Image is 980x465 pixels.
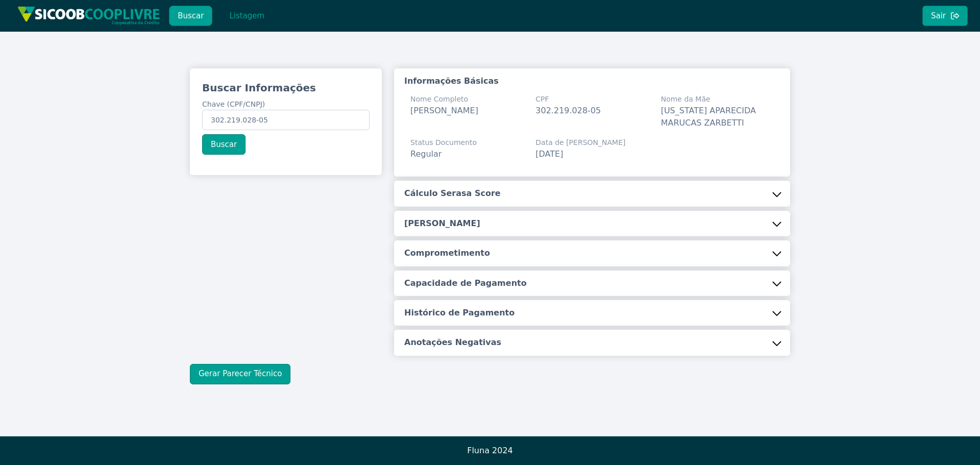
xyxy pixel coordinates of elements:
h5: Comprometimento [404,248,490,259]
input: Chave (CPF/CNPJ) [202,110,370,130]
span: [PERSON_NAME] [410,106,478,115]
span: Data de [PERSON_NAME] [535,137,625,148]
span: CPF [535,94,601,105]
button: Gerar Parecer Técnico [190,364,290,384]
span: [US_STATE] APARECIDA MARUCAS ZARBETTI [661,106,756,128]
span: Status Documento [410,137,477,148]
button: Listagem [220,6,273,26]
button: Buscar [202,134,246,155]
span: Regular [410,149,442,159]
button: [PERSON_NAME] [394,211,790,236]
button: Informações Básicas [394,68,790,94]
h5: Capacidade de Pagamento [404,278,527,289]
span: [DATE] [535,149,563,159]
h5: [PERSON_NAME] [404,218,480,229]
span: Fluna 2024 [467,446,513,455]
button: Capacidade de Pagamento [394,271,790,296]
button: Anotações Negativas [394,330,790,355]
img: img/sicoob_cooplivre.png [17,6,160,25]
button: Buscar [169,6,212,26]
h5: Anotações Negativas [404,337,501,348]
h5: Histórico de Pagamento [404,307,514,319]
h5: Informações Básicas [404,76,499,87]
button: Cálculo Serasa Score [394,181,790,206]
span: Chave (CPF/CNPJ) [202,100,265,108]
button: Sair [922,6,968,26]
span: Nome Completo [410,94,478,105]
button: Histórico de Pagamento [394,300,790,326]
span: Nome da Mãe [661,94,774,105]
button: Comprometimento [394,240,790,266]
h5: Cálculo Serasa Score [404,188,501,199]
span: 302.219.028-05 [535,106,601,115]
h3: Buscar Informações [202,81,370,95]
